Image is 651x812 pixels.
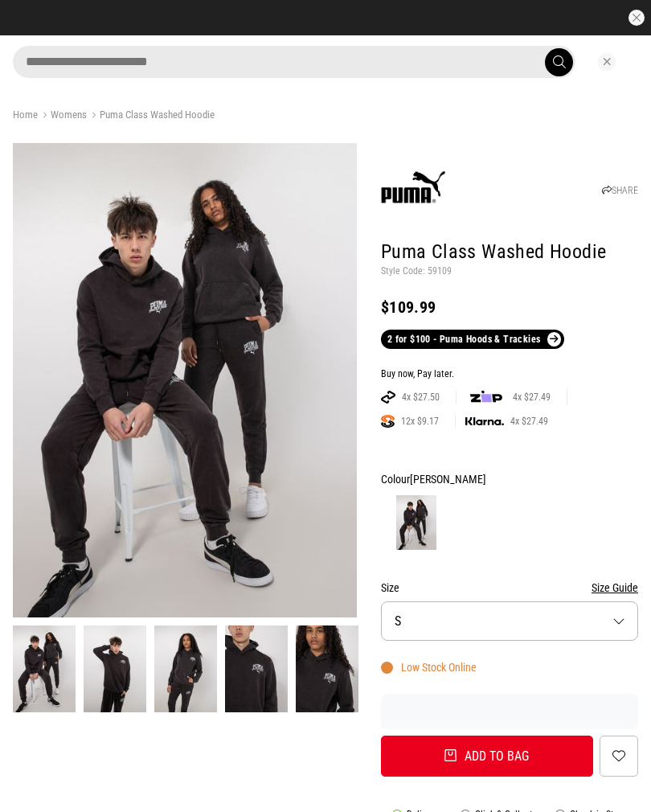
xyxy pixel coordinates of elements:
button: Next [9,666,18,668]
img: Puma Black [396,495,436,550]
img: SPLITPAY [381,415,395,428]
span: S [395,613,401,629]
div: Size [381,578,638,597]
span: 4x $27.49 [504,415,555,428]
button: Size Guide [592,578,638,597]
a: SHARE [602,185,638,196]
img: Puma Class Washed Hoodie in Black [296,625,358,712]
img: KLARNA [465,417,504,426]
a: Home [13,109,38,121]
div: Buy now, Pay later. [381,368,638,381]
span: 4x $27.50 [395,391,446,404]
button: Close search [598,53,616,71]
div: Low Stock Online [381,661,477,674]
iframe: Customer reviews powered by Trustpilot [381,703,638,720]
div: $109.99 [381,297,638,317]
button: Open LiveChat chat widget [13,6,61,55]
img: Puma Class Washed Hoodie in Black [13,625,76,712]
img: Puma Class Washed Hoodie in Black [13,143,357,617]
div: Colour [381,470,638,489]
span: 4x $27.49 [506,391,557,404]
a: Puma Class Washed Hoodie [87,109,215,124]
img: AFTERPAY [381,391,395,404]
h1: Puma Class Washed Hoodie [381,240,638,265]
span: [PERSON_NAME] [410,473,486,486]
iframe: Customer reviews powered by Trustpilot [205,10,446,26]
button: S [381,601,638,641]
img: Puma [381,157,445,221]
button: Add to bag [381,736,593,777]
img: zip [470,389,502,405]
img: Puma Class Washed Hoodie in Black [154,625,217,712]
img: Puma Class Washed Hoodie in Black [84,625,146,712]
a: 2 for $100 - Puma Hoods & Trackies [381,330,564,349]
p: Style Code: 59109 [381,265,638,278]
span: 12x $9.17 [395,415,445,428]
a: Womens [38,109,87,124]
img: Puma Class Washed Hoodie in Black [225,625,288,712]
